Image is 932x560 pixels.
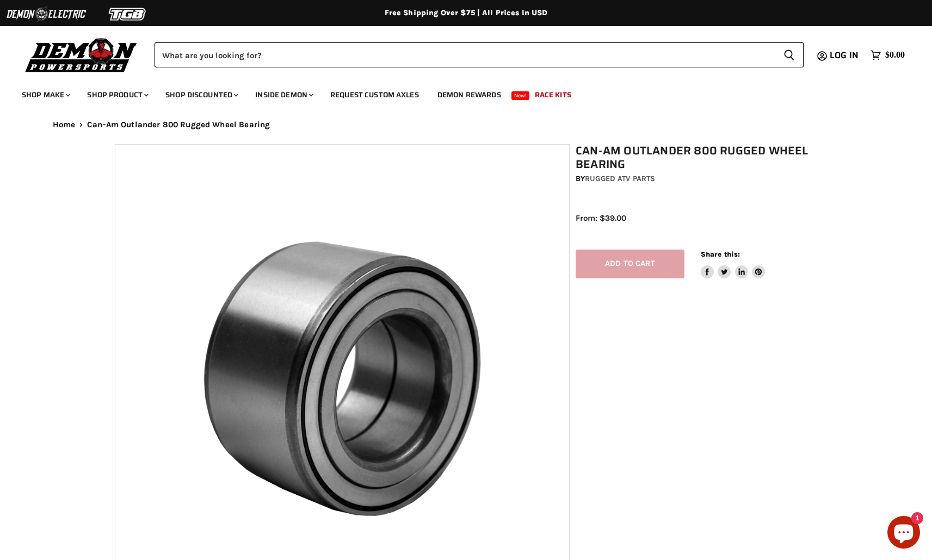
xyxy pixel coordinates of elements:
aside: Share this: [701,250,766,278]
a: Race Kits [527,84,579,106]
img: TGB Logo 2 [87,4,169,24]
a: Shop Make [14,84,77,106]
input: Search [155,42,775,67]
a: $0.00 [865,47,910,63]
span: Share this: [701,250,740,258]
form: Product [155,42,804,67]
button: Search [775,42,804,67]
a: Demon Rewards [429,84,509,106]
span: $0.00 [885,50,905,60]
a: Inside Demon [247,84,320,106]
nav: Breadcrumbs [31,120,902,129]
a: Rugged ATV Parts [585,174,655,183]
a: Request Custom Axles [322,84,427,106]
img: Demon Powersports [22,35,141,74]
img: Demon Electric Logo 2 [5,4,87,24]
span: New! [511,91,530,100]
a: Shop Discounted [157,84,245,106]
a: Log in [825,51,865,60]
a: Shop Product [79,84,155,106]
div: Free Shipping Over $75 | All Prices In USD [31,8,902,18]
span: Log in [830,48,859,62]
inbox-online-store-chat: Shopify online store chat [884,516,923,551]
a: Home [53,120,76,129]
span: From: $39.00 [576,213,626,223]
div: by [576,173,824,185]
ul: Main menu [14,79,902,106]
h1: Can-Am Outlander 800 Rugged Wheel Bearing [576,144,824,171]
span: Can-Am Outlander 800 Rugged Wheel Bearing [87,120,270,129]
